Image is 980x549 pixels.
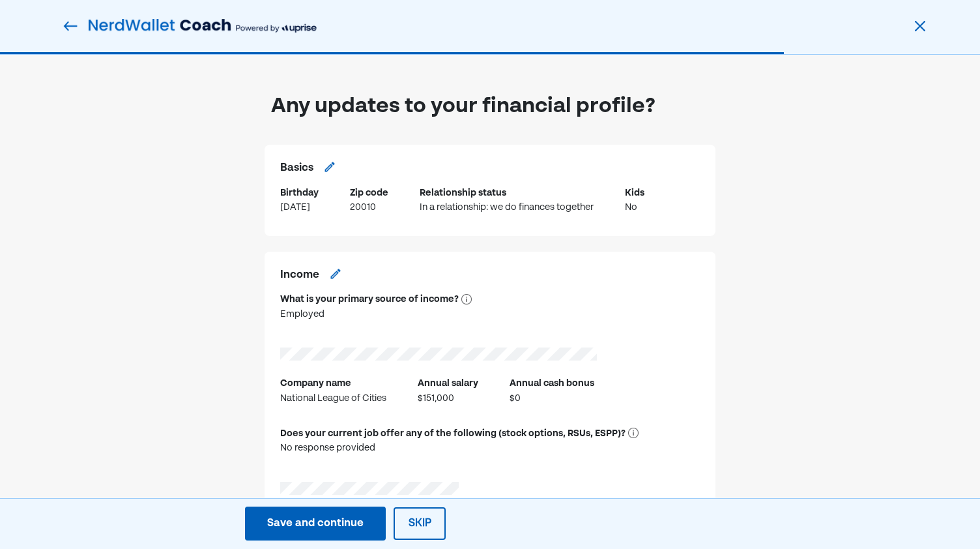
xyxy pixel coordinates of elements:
[267,516,364,531] div: Save and continue
[280,186,319,200] div: Birthday
[280,376,351,391] div: Company name
[280,391,386,406] div: National League of Cities
[418,376,478,391] div: Annual salary
[280,292,459,306] div: What is your primary source of income?
[280,160,313,177] h2: Basics
[280,426,626,441] div: Does your current job offer any of the following (stock options, RSUs, ESPP)?
[280,441,541,455] div: No response provided
[625,200,644,215] div: No
[625,186,644,200] div: Kids
[418,391,478,406] div: $151,000
[271,94,656,119] div: Any updates to your financial profile?
[420,186,506,200] div: Relationship status
[280,307,472,321] div: Employed
[420,200,594,215] div: In a relationship: we do finances together
[245,507,386,541] button: Save and continue
[510,391,594,406] div: $0
[280,267,319,284] h2: Income
[510,376,594,391] div: Annual cash bonus
[394,507,446,540] button: Skip
[350,186,388,200] div: Zip code
[350,200,388,215] div: 20010
[280,200,319,215] div: [DATE]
